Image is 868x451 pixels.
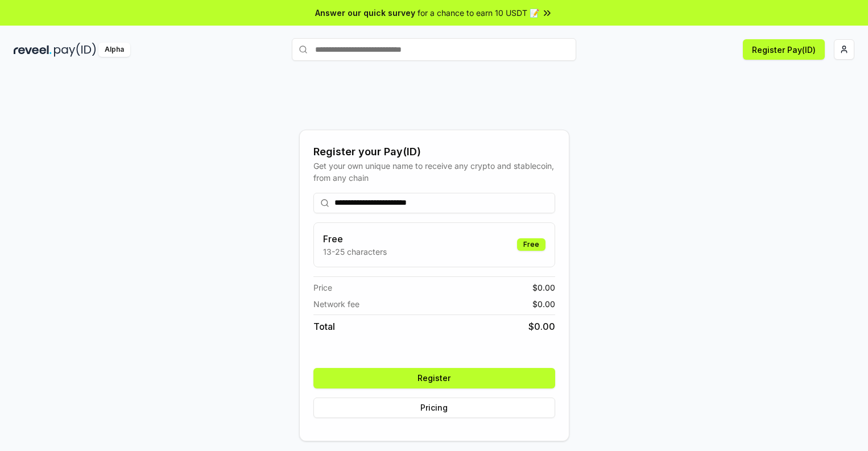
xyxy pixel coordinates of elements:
[313,298,359,310] span: Network fee
[528,320,555,333] span: $ 0.00
[313,368,555,388] button: Register
[532,298,555,310] span: $ 0.00
[323,246,387,258] p: 13-25 characters
[54,43,96,57] img: pay_id
[98,43,130,57] div: Alpha
[315,7,415,19] span: Answer our quick survey
[313,144,555,160] div: Register your Pay(ID)
[517,238,545,251] div: Free
[743,39,825,60] button: Register Pay(ID)
[418,7,539,19] span: for a chance to earn 10 USDT 📝
[313,282,332,293] span: Price
[14,43,52,57] img: reveel_dark
[532,282,555,293] span: $ 0.00
[313,398,555,418] button: Pricing
[323,232,387,246] h3: Free
[313,160,555,184] div: Get your own unique name to receive any crypto and stablecoin, from any chain
[313,320,335,333] span: Total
